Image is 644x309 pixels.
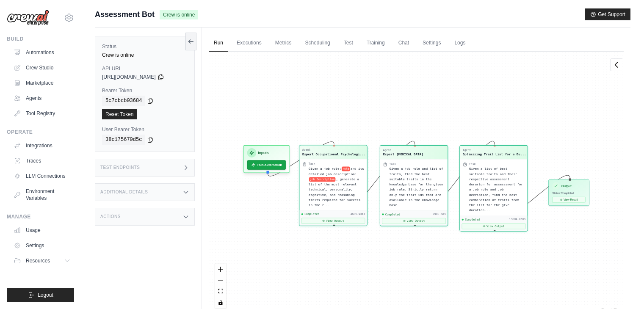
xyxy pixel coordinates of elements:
a: Tool Registry [10,107,74,120]
button: View Output [301,218,365,224]
div: Expert Occupational Psychologist [302,152,366,157]
g: Edge from c3ceb044061b7ef557f8cfb4cc80c0ce to 5bea877477a7ff322f9a255830cba7df [334,141,415,224]
span: Completed [385,212,400,216]
span: Given a job role and list of traits, find the best suitable traits in the knowledge base for the ... [389,167,443,207]
div: Manage [7,213,74,220]
button: View Output [382,218,446,224]
a: Settings [10,239,74,252]
label: Status [102,43,188,50]
a: Crew Studio [10,61,74,74]
span: [URL][DOMAIN_NAME] [102,74,156,80]
button: Get Support [585,8,630,20]
label: Bearer Token [102,87,188,94]
span: Status: Completed [552,192,574,195]
button: Logout [7,288,74,302]
a: Training [362,34,390,52]
a: Integrations [10,139,74,152]
button: Run Automation [247,160,286,170]
a: Metrics [270,34,297,52]
div: Task [309,162,315,166]
div: 4681.93ms [350,212,365,216]
a: Marketplace [10,76,74,90]
a: Reset Token [102,109,137,119]
div: Given a list of best suitable traits and their respective assessment durarion for assesssment for... [469,166,525,213]
span: role [342,167,350,171]
div: InputsRun Automation [243,145,290,173]
h3: Inputs [258,150,269,156]
span: and its detailed job description: [309,167,364,176]
span: Given a job role: [309,167,341,171]
g: Edge from inputsNode to c3ceb044061b7ef557f8cfb4cc80c0ce [268,142,334,176]
code: 5c7cbcb03684 [102,96,145,106]
a: Chat [393,34,414,52]
span: Given a list of best suitable traits and their respective assessment durarion for assesssment for... [469,167,523,212]
div: AgentExpert Occupational Psychologi...TaskGiven a job role:roleand its detailed job description:j... [299,145,367,226]
img: Logo [7,10,49,26]
iframe: Chat Widget [602,268,644,309]
a: Run [209,34,228,52]
button: zoom in [215,264,226,275]
div: 7995.5ms [433,212,446,216]
div: Agent [302,148,366,152]
a: Environment Variables [10,185,74,205]
div: 15804.96ms [509,218,526,221]
button: Resources [10,254,74,268]
span: job Description [309,177,336,182]
span: Assessment Bot [95,8,155,20]
span: , generate a list of the most relevant technical, personality, cognitive, and reasoning traits re... [309,177,360,207]
a: Executions [232,34,267,52]
div: AgentExpert [MEDICAL_DATA]TaskGiven a job role and list of traits, find the best suitable traits ... [380,145,448,226]
button: fit view [215,286,226,297]
div: Given a job role: {role} and its detailed job description: {job Description}, generate a list of ... [309,166,364,208]
h3: Test Endpoints [100,165,140,170]
g: Edge from 5256a0b5c53083ba4b606be4ac6d6b39 to outputNode [495,175,570,224]
code: 38c175670d5c [102,135,145,145]
a: Usage [10,223,74,237]
a: LLM Connections [10,169,74,183]
span: Completed [465,218,480,221]
div: Given a job role and list of traits, find the best suitable traits in the knowledge base for the ... [389,166,445,208]
label: API URL [102,65,188,72]
button: zoom out [215,275,226,286]
label: User Bearer Token [102,126,188,133]
button: View Output [462,223,526,229]
div: Operate [7,129,74,135]
button: toggle interactivity [215,297,226,308]
button: View Result [552,197,586,203]
a: Settings [417,34,446,52]
a: Automations [10,46,74,59]
div: Optimizing Trait List for a Duration Constraint [463,152,526,157]
a: Test [339,34,358,52]
div: Expert Psychologist [383,152,423,157]
div: Agent [463,148,526,152]
div: Build [7,36,74,42]
div: Agent [383,148,423,152]
div: Task [469,162,476,166]
h3: Actions [100,214,121,219]
span: Resources [26,257,50,264]
h3: Output [561,184,572,188]
div: AgentOptimizing Trait List for a Du...TaskGiven a list of best suitable traits and their respecti... [459,145,528,232]
span: Completed [304,212,319,216]
div: React Flow controls [215,264,226,308]
div: OutputStatus:CompletedView Result [548,179,589,206]
a: Traces [10,154,74,168]
span: Crew is online [160,10,198,19]
g: Edge from 5bea877477a7ff322f9a255830cba7df to 5256a0b5c53083ba4b606be4ac6d6b39 [415,141,495,225]
a: Scheduling [300,34,335,52]
a: Agents [10,91,74,105]
h3: Additional Details [100,190,148,195]
div: Crew is online [102,52,188,58]
div: Task [389,162,396,166]
span: Logout [38,292,53,298]
a: Logs [449,34,470,52]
